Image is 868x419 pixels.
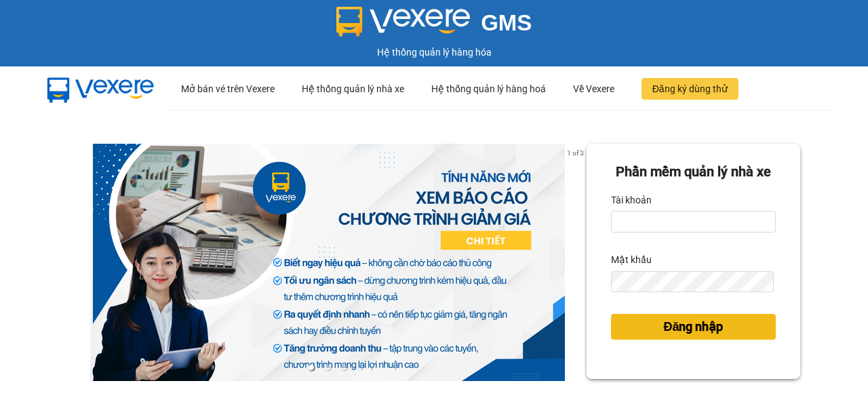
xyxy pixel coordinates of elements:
p: 1 of 3 [563,144,587,161]
div: Về Vexere [573,67,614,111]
button: Đăng ký dùng thử [642,78,738,100]
div: Hệ thống quản lý nhà xe [302,67,404,111]
label: Mật khẩu [611,249,652,271]
div: Hệ thống quản lý hàng hoá [431,67,546,111]
span: Đăng nhập [663,317,723,336]
input: Tài khoản [611,211,776,233]
li: slide item 3 [341,365,347,370]
button: previous slide / item [68,144,87,381]
a: GMS [336,20,532,31]
li: slide item 2 [325,365,330,370]
span: GMS [481,10,532,35]
label: Tài khoản [611,189,652,211]
div: Mở bán vé trên Vexere [181,67,275,111]
span: Đăng ký dùng thử [652,81,728,96]
button: next slide / item [568,144,587,381]
div: Hệ thống quản lý hàng hóa [3,45,865,60]
li: slide item 1 [309,365,314,370]
div: Phần mềm quản lý nhà xe [611,161,776,182]
input: Mật khẩu [611,271,774,293]
img: logo 2 [336,7,471,37]
button: Đăng nhập [611,314,776,340]
img: mbUUG5Q.png [34,67,167,111]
